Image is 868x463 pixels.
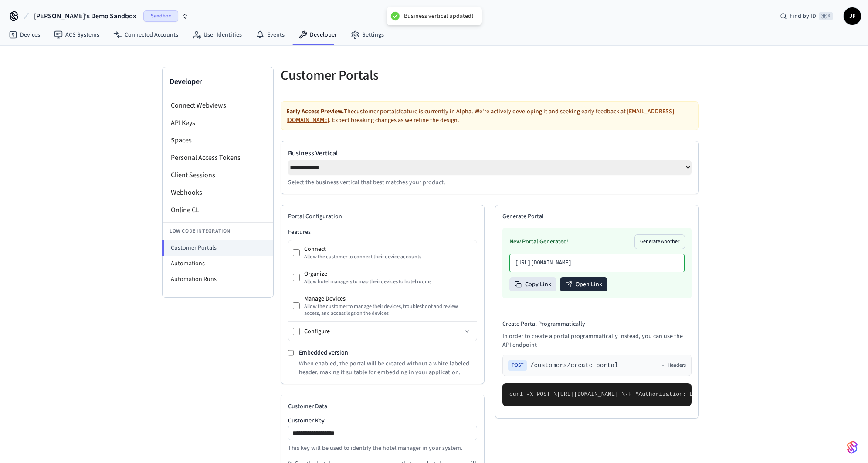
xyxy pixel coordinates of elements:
a: ACS Systems [47,27,106,43]
li: Webhooks [163,184,273,201]
h3: Developer [170,76,266,88]
h2: Customer Data [288,402,477,411]
span: POST [508,360,527,371]
p: [URL][DOMAIN_NAME] [515,260,679,267]
strong: Early Access Preview. [286,107,344,116]
span: Sandbox [143,10,178,22]
a: [EMAIL_ADDRESS][DOMAIN_NAME] [286,107,674,125]
p: In order to create a portal programmatically instead, you can use the API endpoint [502,332,692,349]
div: Find by ID⌘ K [773,8,840,24]
a: Settings [344,27,391,43]
label: Customer Key [288,418,477,424]
div: Business vertical updated! [404,12,473,20]
li: Customer Portals [162,240,273,256]
span: -H "Authorization: Bearer seam_api_key_123456" \ [625,391,788,398]
li: API Keys [163,114,273,132]
p: When enabled, the portal will be created without a white-labeled header, making it suitable for e... [299,359,477,377]
li: Automations [163,256,273,271]
a: Connected Accounts [106,27,185,43]
label: Embedded version [299,348,348,357]
button: Headers [661,362,686,369]
span: ⌘ K [819,12,833,20]
button: Generate Another [635,235,685,249]
li: Client Sessions [163,166,273,184]
li: Connect Webviews [163,97,273,114]
button: JF [844,7,861,25]
a: Devices [2,27,47,43]
div: Allow the customer to connect their device accounts [304,253,472,260]
h3: Features [288,228,477,237]
div: Configure [304,327,462,336]
img: SeamLogoGradient.69752ec5.svg [847,440,858,454]
h2: Portal Configuration [288,212,477,221]
li: Online CLI [163,201,273,219]
p: Select the business vertical that best matches your product. [288,178,692,187]
li: Automation Runs [163,271,273,287]
div: Allow hotel managers to map their devices to hotel rooms [304,278,472,285]
a: User Identities [185,27,249,43]
div: The customer portals feature is currently in Alpha. We're actively developing it and seeking earl... [281,101,699,130]
h2: Generate Portal [502,212,692,221]
a: Developer [292,27,344,43]
div: Allow the customer to manage their devices, troubleshoot and review access, and access logs on th... [304,303,472,317]
span: JF [844,8,860,24]
p: This key will be used to identify the hotel manager in your system. [288,444,477,453]
span: curl -X POST \ [509,391,557,398]
div: Connect [304,245,472,253]
h3: New Portal Generated! [509,237,569,246]
button: Open Link [560,277,607,291]
div: Organize [304,270,472,278]
span: /customers/create_portal [530,361,618,370]
h4: Create Portal Programmatically [502,320,692,328]
span: Find by ID [790,12,816,20]
li: Personal Access Tokens [163,149,273,166]
label: Business Vertical [288,148,692,159]
h5: Customer Portals [281,67,485,84]
span: [PERSON_NAME]'s Demo Sandbox [34,11,136,21]
li: Low Code Integration [163,222,273,240]
span: [URL][DOMAIN_NAME] \ [557,391,625,398]
button: Copy Link [509,277,556,291]
li: Spaces [163,132,273,149]
div: Manage Devices [304,294,472,303]
a: Events [249,27,292,43]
